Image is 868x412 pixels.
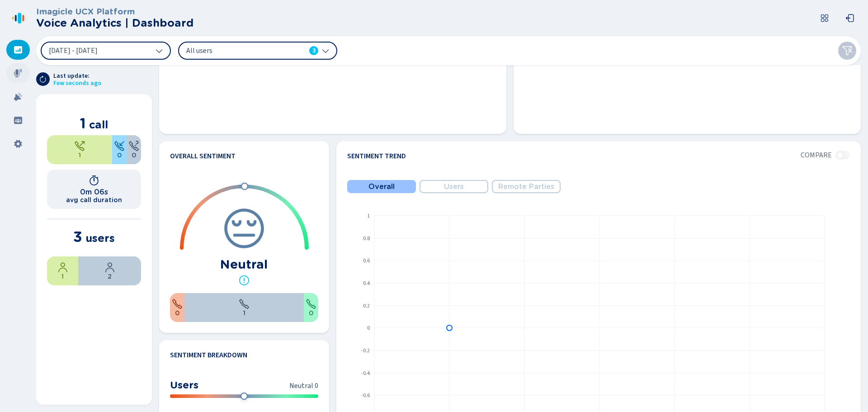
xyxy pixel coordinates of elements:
svg: chevron-down [322,47,329,54]
button: Overall [347,180,416,193]
span: Overall [368,183,395,191]
text: -0.4 [361,369,370,377]
svg: dashboard-filled [14,45,23,54]
div: 33.33% [47,256,78,285]
div: 0% [127,135,141,164]
svg: call [172,298,183,309]
h4: Sentiment Breakdown [170,351,247,359]
span: Last update: [53,72,101,80]
h3: Imagicle UCX Platform [36,7,193,17]
svg: box-arrow-left [845,14,854,23]
span: [DATE] - [DATE] [49,47,98,54]
span: Compare [801,151,832,159]
text: 0.2 [363,302,370,310]
span: 0 [175,309,179,317]
span: Neutral 0 [289,381,318,391]
text: 0 [367,324,370,332]
button: [DATE] - [DATE] [41,42,171,60]
div: 100% [184,293,304,322]
text: 1 [367,212,370,220]
svg: telephone-outbound [74,141,85,152]
span: All users [186,46,290,56]
span: Few seconds ago [53,80,101,87]
svg: user-profile [104,262,115,273]
div: Settings [6,134,30,154]
svg: call [306,298,316,309]
svg: mic-fill [14,69,23,78]
span: Users [444,183,464,191]
svg: timer [89,175,99,186]
span: 1 [80,114,86,132]
text: 0.4 [363,279,370,287]
span: 3 [312,46,316,55]
div: Groups [6,110,30,130]
span: 2 [108,273,112,280]
svg: alarm-filled [14,92,23,101]
h4: Sentiment Trend [347,152,406,160]
text: 0.6 [363,257,370,265]
div: Recordings [6,63,30,83]
div: 0% [170,293,184,322]
div: Dashboard [6,40,30,60]
svg: icon-emoji-neutral [222,207,266,250]
span: 1 [243,309,245,317]
svg: call [239,298,250,309]
svg: telephone-inbound [114,141,125,152]
svg: arrow-clockwise [39,76,47,83]
span: users [85,232,115,245]
svg: user-profile [57,262,68,273]
svg: alert-circle [239,275,250,286]
text: -0.6 [361,392,370,399]
span: 3 [73,228,82,246]
div: Alarms [6,87,30,107]
h2: avg call duration [66,196,122,204]
text: 0.8 [363,235,370,242]
h3: Users [170,379,198,391]
h2: Voice Analytics | Dashboard [36,17,193,29]
span: 1 [79,152,81,159]
div: 0% [304,293,318,322]
span: 0 [117,152,122,159]
h1: Neutral [220,257,268,271]
svg: funnel-disabled [842,45,853,56]
span: call [89,118,108,131]
span: Remote Parties [498,183,554,191]
svg: chevron-down [156,47,163,54]
div: 0% [112,135,127,164]
h1: 0m 06s [80,188,108,196]
h4: Overall Sentiment [170,152,236,160]
svg: groups-filled [14,116,23,125]
div: 100% [47,135,112,164]
svg: unknown-call [128,141,139,152]
text: -0.2 [361,347,370,355]
span: 0 [309,309,313,317]
span: 1 [61,273,64,280]
button: Clear filters [838,42,856,60]
button: Users [420,180,488,193]
span: 0 [132,152,136,159]
button: Remote Parties [492,180,561,193]
div: 66.67% [78,256,141,285]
